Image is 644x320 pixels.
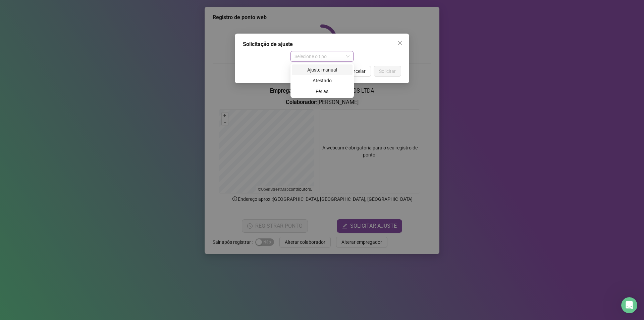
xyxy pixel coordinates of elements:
button: Cancelar [342,66,371,77]
span: Cancelar [347,67,366,75]
div: Ajuste manual [296,66,348,74]
button: Close [394,38,405,48]
span: close [397,40,402,46]
button: Solicitar [374,66,401,77]
div: Atestado [292,75,353,86]
span: Selecione o tipo [294,51,350,61]
div: Atestado [296,77,348,84]
div: Férias [296,88,348,95]
div: Ajuste manual [292,64,353,75]
div: Férias [292,86,353,97]
iframe: Intercom live chat [621,297,637,313]
div: Solicitação de ajuste [243,40,401,48]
